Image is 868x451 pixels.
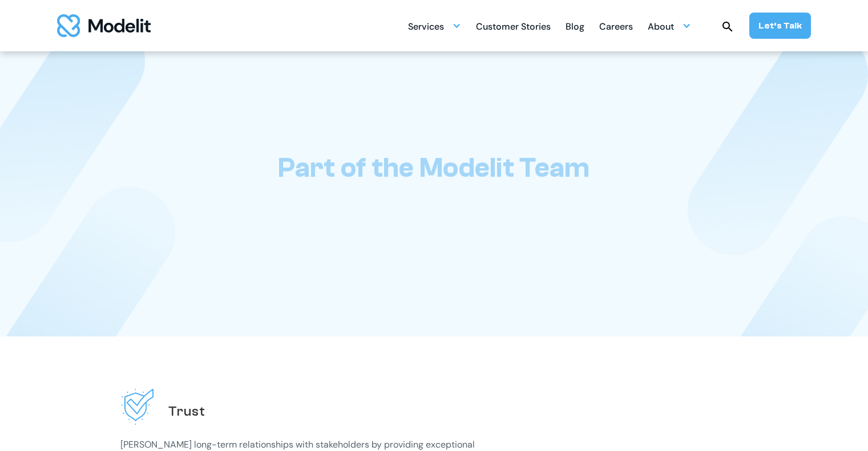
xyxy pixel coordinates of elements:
div: Services [408,17,444,39]
a: Let’s Talk [749,13,811,39]
a: Careers [599,15,633,37]
a: home [57,14,151,37]
div: Services [408,15,461,37]
div: Let’s Talk [758,19,802,32]
div: About [648,15,691,37]
div: Customer Stories [476,17,551,39]
div: Careers [599,17,633,39]
h2: Trust [168,403,205,420]
div: About [648,17,674,39]
img: modelit logo [57,14,151,37]
a: Blog [566,15,584,37]
h1: Part of the Modelit Team [278,152,590,184]
div: Blog [566,17,584,39]
a: Customer Stories [476,15,551,37]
